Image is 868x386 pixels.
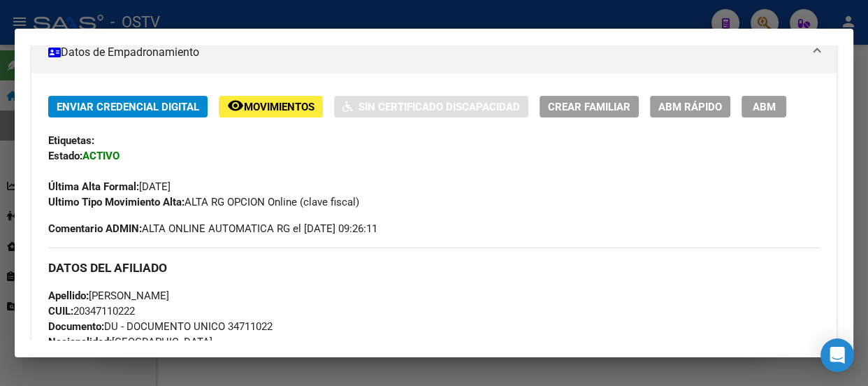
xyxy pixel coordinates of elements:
mat-icon: remove_red_eye [227,97,244,114]
strong: Apellido: [48,289,89,302]
span: Sin Certificado Discapacidad [359,101,520,113]
button: Movimientos [219,96,323,117]
span: [PERSON_NAME] [48,289,169,302]
strong: CUIL: [48,305,73,317]
strong: Comentario ADMIN: [48,222,142,235]
span: Enviar Credencial Digital [57,101,199,113]
button: Enviar Credencial Digital [48,96,208,117]
span: 20347110222 [48,305,135,317]
span: ALTA ONLINE AUTOMATICA RG el [DATE] 09:26:11 [48,221,377,236]
div: Open Intercom Messenger [820,338,854,372]
span: DU - DOCUMENTO UNICO 34711022 [48,320,273,333]
h3: DATOS DEL AFILIADO [48,260,820,276]
span: ABM [753,101,776,113]
strong: Ultimo Tipo Movimiento Alta: [48,196,185,208]
strong: Documento: [48,320,104,333]
strong: Nacionalidad: [48,336,112,348]
strong: Última Alta Formal: [48,180,139,193]
span: ALTA RG OPCION Online (clave fiscal) [48,196,359,208]
button: Crear Familiar [540,96,639,117]
span: [DATE] [48,180,171,193]
mat-expansion-panel-header: Datos de Empadronamiento [31,31,837,73]
span: ABM Rápido [658,101,722,113]
strong: ACTIVO [82,150,120,162]
button: Sin Certificado Discapacidad [334,96,528,117]
strong: Estado: [48,150,82,162]
mat-panel-title: Datos de Empadronamiento [48,44,803,61]
span: [GEOGRAPHIC_DATA] [48,336,212,348]
button: ABM Rápido [650,96,730,117]
span: Crear Familiar [548,101,630,113]
span: Movimientos [244,101,314,113]
button: ABM [742,96,786,117]
strong: Etiquetas: [48,134,94,147]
